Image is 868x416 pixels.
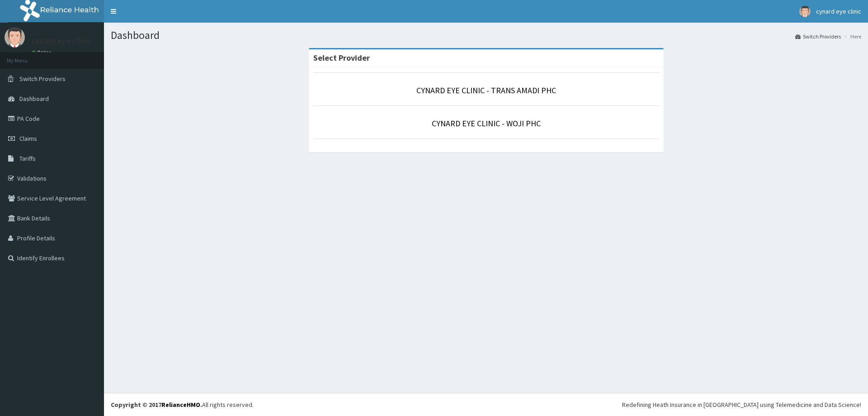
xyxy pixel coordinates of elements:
[111,29,861,41] h1: Dashboard
[19,75,66,83] span: Switch Providers
[313,53,370,63] strong: Select Provider
[161,401,200,409] a: RelianceHMO
[432,118,541,129] a: CYNARD EYE CLINIC - WOJI PHC
[416,85,556,96] a: CYNARD EYE CLINIC - TRANS AMADI PHC
[19,134,37,143] span: Claims
[816,7,861,15] span: cynard eye clinic
[19,154,36,163] span: Tariffs
[32,37,91,45] p: cynard eye clinic
[799,6,811,17] img: User Image
[104,393,868,416] footer: All rights reserved.
[622,400,861,409] div: Redefining Heath Insurance in [GEOGRAPHIC_DATA] using Telemedicine and Data Science!
[111,401,202,409] strong: Copyright © 2017 .
[32,49,53,56] a: Online
[5,27,25,48] img: User Image
[795,33,841,40] a: Switch Providers
[19,95,49,103] span: Dashboard
[842,33,861,40] li: Here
